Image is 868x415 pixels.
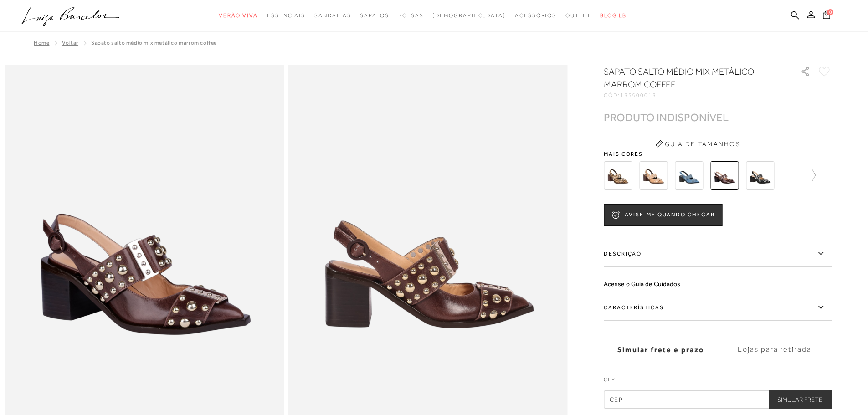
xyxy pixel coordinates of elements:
img: SAPATO SALTO MÉDIO MIX METÁLICO MARROM COFFEE [710,161,739,190]
a: noSubCategoriesText [314,7,351,24]
span: Bolsas [398,12,424,19]
span: Acessórios [515,12,556,19]
button: Simular Frete [768,390,832,409]
a: noSubCategoriesText [565,7,591,24]
a: Acesse o Guia de Cuidados [604,280,680,287]
img: SAPATO SALTO MÉDIO MIX METÁLICO ANIMAL PRINT NATURAL [604,161,632,190]
a: noSubCategoriesText [515,7,556,24]
button: 0 [820,10,833,22]
a: BLOG LB [600,7,627,24]
label: Características [604,294,832,321]
span: BLOG LB [600,12,627,19]
div: PRODUTO INDISPONÍVEL [604,113,729,122]
a: Voltar [62,40,78,46]
span: 0 [827,9,833,15]
img: SAPATO SALTO MÉDIO MIX METÁLICO BEGE [639,161,668,190]
button: Guia de Tamanhos [652,137,743,151]
h1: SAPATO SALTO MÉDIO MIX METÁLICO MARROM COFFEE [604,65,775,91]
span: 135500013 [620,92,657,98]
img: SAPATO SALTO MÉDIO MIX METÁLICO JEANS INDIGO [675,161,703,190]
a: noSubCategoriesText [219,7,258,24]
a: noSubCategoriesText [267,7,305,24]
span: [DEMOGRAPHIC_DATA] [432,12,506,19]
label: Lojas para retirada [718,338,832,362]
a: noSubCategoriesText [432,7,506,24]
a: Home [34,40,49,46]
img: Sapato salto médio mix metálico preto [746,161,774,190]
span: Outlet [565,12,591,19]
span: Sandálias [314,12,351,19]
div: CÓD: [604,92,786,98]
span: Sapatos [360,12,389,19]
span: Essenciais [267,12,305,19]
button: AVISE-ME QUANDO CHEGAR [604,204,722,226]
label: Simular frete e prazo [604,338,718,362]
span: SAPATO SALTO MÉDIO MIX METÁLICO MARROM COFFEE [91,40,217,46]
label: CEP [604,375,832,388]
input: CEP [604,390,832,409]
span: Verão Viva [219,12,258,19]
a: noSubCategoriesText [360,7,389,24]
label: Descrição [604,241,832,267]
span: Mais cores [604,151,832,157]
a: noSubCategoriesText [398,7,424,24]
